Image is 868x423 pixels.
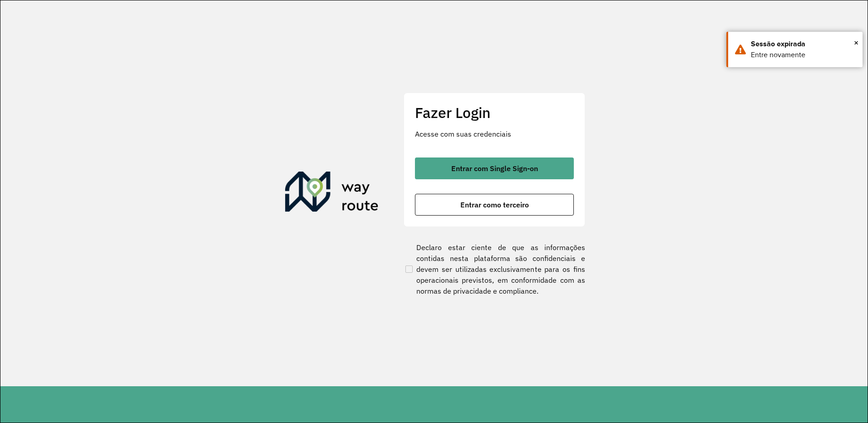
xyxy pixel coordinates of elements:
label: Declaro estar ciente de que as informações contidas nesta plataforma são confidenciais e devem se... [404,242,585,296]
p: Acesse com suas credenciais [415,128,574,139]
span: Entrar com Single Sign-on [451,165,538,172]
button: button [415,157,574,179]
h2: Fazer Login [415,104,574,121]
img: Roteirizador AmbevTech [285,172,379,215]
button: Close [854,36,858,49]
div: Sessão expirada [751,39,856,49]
button: button [415,194,574,216]
span: Entrar como terceiro [460,201,529,208]
span: × [854,36,858,49]
div: Entre novamente [751,49,856,60]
